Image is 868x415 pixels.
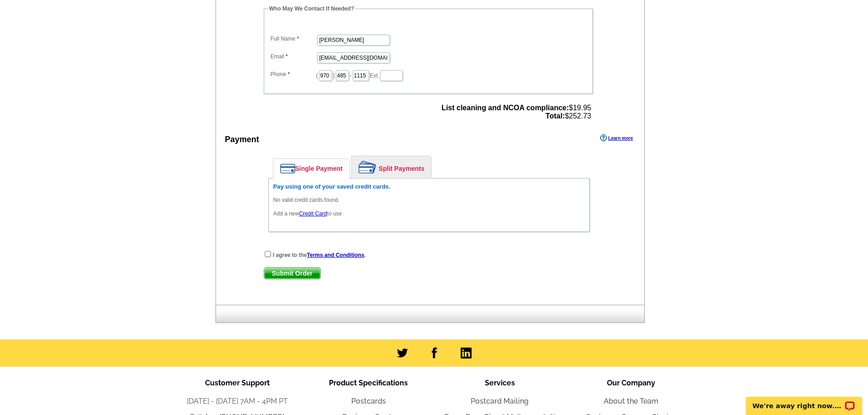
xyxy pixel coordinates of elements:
[271,70,316,78] label: Phone
[273,252,366,258] strong: I agree to the .
[273,159,349,178] a: Single Payment
[485,379,515,387] span: Services
[268,5,355,13] legend: Who May We Contact If Needed?
[329,379,408,387] span: Product Specifications
[740,386,868,415] iframe: LiveChat chat widget
[545,112,565,120] strong: Total:
[351,397,386,405] a: Postcards
[442,104,569,112] strong: List cleaning and NCOA compliance:
[271,35,316,43] label: Full Name
[600,134,633,142] a: Learn more
[205,379,270,387] span: Customer Support
[268,68,588,82] dd: ( ) - Ext.
[307,252,365,258] a: Terms and Conditions
[273,210,585,218] p: Add a new to use
[471,397,529,405] a: Postcard Mailing
[359,161,376,174] img: split-payment.png
[299,210,327,217] a: Credit Card
[264,268,320,279] span: Submit Order
[273,196,585,204] p: No valid credit cards found.
[271,52,316,61] label: Email
[607,379,655,387] span: Our Company
[352,156,431,178] a: Split Payments
[172,396,303,407] li: [DATE] - [DATE] 7AM - 4PM PT
[273,183,585,190] h6: Pay using one of your saved credit cards.
[442,104,591,120] span: $19.95 $252.73
[280,164,295,174] img: single-payment.png
[225,133,259,146] div: Payment
[604,397,658,405] a: About the Team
